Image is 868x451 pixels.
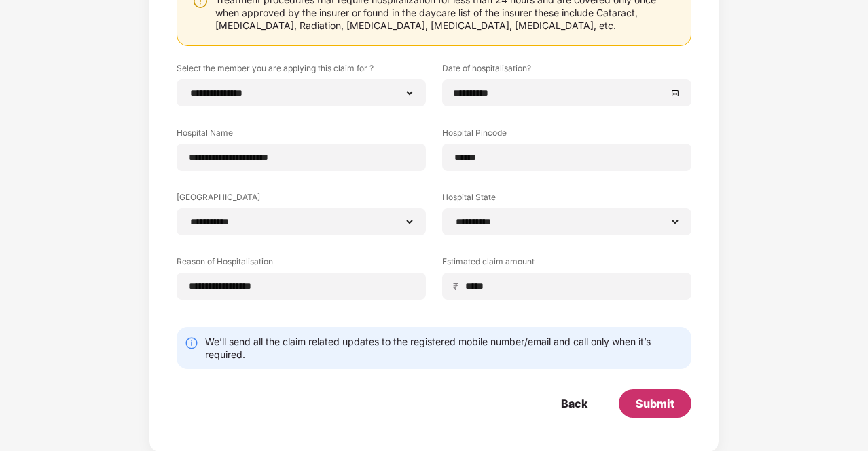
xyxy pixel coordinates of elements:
label: [GEOGRAPHIC_DATA] [177,191,426,208]
img: svg+xml;base64,PHN2ZyBpZD0iSW5mby0yMHgyMCIgeG1sbnM9Imh0dHA6Ly93d3cudzMub3JnLzIwMDAvc3ZnIiB3aWR0aD... [185,336,198,350]
label: Hospital Name [177,127,426,144]
label: Select the member you are applying this claim for ? [177,62,426,79]
label: Reason of Hospitalisation [177,256,426,273]
label: Estimated claim amount [442,256,691,273]
label: Hospital State [442,191,691,208]
label: Hospital Pincode [442,127,691,144]
span: ₹ [453,280,464,293]
div: We’ll send all the claim related updates to the registered mobile number/email and call only when... [205,335,683,361]
div: Back [561,396,587,411]
label: Date of hospitalisation? [442,62,691,79]
div: Submit [636,396,674,411]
